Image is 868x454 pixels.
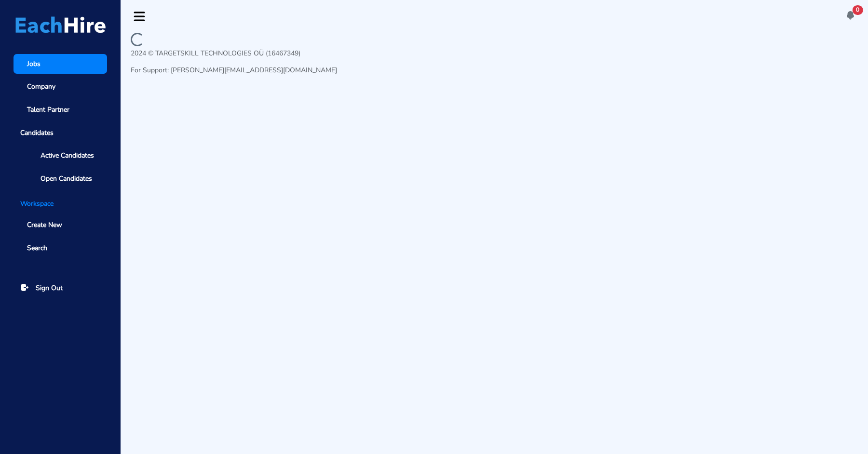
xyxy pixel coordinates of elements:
[14,100,107,120] a: Talent Partner
[36,283,63,293] span: Sign Out
[131,48,337,58] p: 2024 © TARGETSKILL TECHNOLOGIES OÜ (16467349)
[14,77,107,97] a: Company
[27,81,55,92] span: Company
[27,169,107,188] a: Open Candidates
[853,5,863,15] span: 0
[131,65,337,75] p: For Support: [PERSON_NAME][EMAIL_ADDRESS][DOMAIN_NAME]
[14,123,107,143] span: Candidates
[27,220,62,230] span: Create New
[14,238,107,258] a: Search
[27,146,107,165] a: Active Candidates
[27,59,41,69] span: Jobs
[14,54,107,74] a: Jobs
[27,105,69,115] span: Talent Partner
[14,215,107,235] a: Create New
[15,16,106,33] img: Logo
[41,174,92,184] span: Open Candidates
[845,10,855,23] a: 0
[14,199,107,209] li: Workspace
[27,243,47,253] span: Search
[41,150,94,160] span: Active Candidates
